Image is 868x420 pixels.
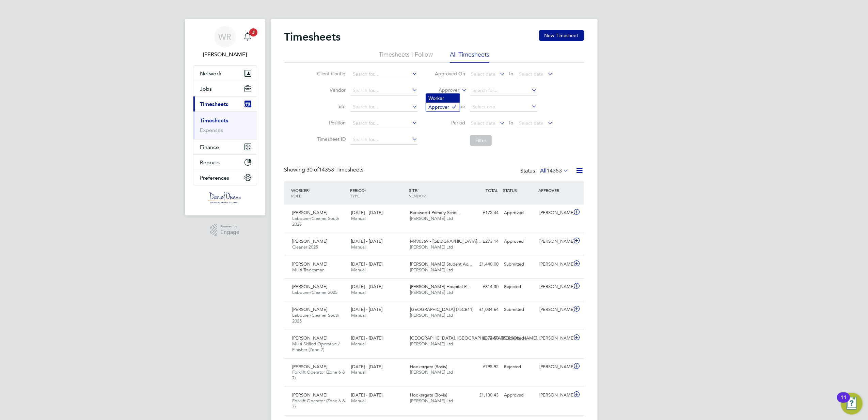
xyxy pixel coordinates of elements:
[537,259,572,270] div: [PERSON_NAME]
[502,361,537,373] div: Rejected
[193,139,257,154] button: Finance
[410,369,453,375] span: [PERSON_NAME] Ltd
[537,236,572,247] div: [PERSON_NAME]
[537,281,572,292] div: [PERSON_NAME]
[466,236,502,247] div: £273.14
[466,390,502,401] div: £1,130.43
[200,117,228,124] a: Timesheets
[519,71,543,77] span: Select date
[417,187,419,193] span: /
[407,184,466,202] div: SITE
[249,28,257,36] span: 3
[351,215,366,221] span: Manual
[426,103,460,111] li: Approver
[350,86,417,95] input: Search for...
[410,238,482,244] span: M490369 - [GEOGRAPHIC_DATA]…
[539,30,584,41] button: New Timesheet
[293,284,328,289] span: [PERSON_NAME]
[293,261,328,267] span: [PERSON_NAME]
[193,96,257,111] button: Timesheets
[410,392,447,398] span: Hookergate (Bovis)
[540,167,569,174] label: All
[379,50,433,63] li: Timesheets I Follow
[350,193,360,198] span: TYPE
[466,281,502,292] div: £814.30
[547,167,562,174] span: 14353
[193,155,257,170] button: Reports
[410,398,453,404] span: [PERSON_NAME] Ltd
[293,392,328,398] span: [PERSON_NAME]
[410,312,453,318] span: [PERSON_NAME] Ltd
[293,341,340,352] span: Multi Skilled Operative / Finisher (Zone 7)
[315,71,346,77] label: Client Config
[470,135,492,146] button: Filter
[470,86,537,95] input: Search for...
[506,118,515,127] span: To
[293,210,328,215] span: [PERSON_NAME]
[293,369,346,381] span: Forklift Operator (Zone 6 & 7)
[307,166,364,173] span: 14353 Timesheets
[351,284,382,289] span: [DATE] - [DATE]
[486,187,498,193] span: TOTAL
[502,259,537,270] div: Submitted
[315,136,346,142] label: Timesheet ID
[426,94,460,103] li: Worker
[435,71,465,77] label: Approved On
[365,187,366,193] span: /
[350,135,417,145] input: Search for...
[293,215,340,227] span: Labourer/Cleaner South 2025
[293,244,318,250] span: Cleaner 2025
[351,267,366,273] span: Manual
[410,306,473,312] span: [GEOGRAPHIC_DATA] (75CB11)
[200,127,223,133] a: Expenses
[193,81,257,96] button: Jobs
[466,259,502,270] div: £1,440.00
[200,144,219,150] span: Finance
[537,207,572,219] div: [PERSON_NAME]
[193,26,257,59] a: WR[PERSON_NAME]
[466,333,502,344] div: £874.50
[220,224,239,229] span: Powered by
[193,50,257,59] span: Weronika Rodzynko
[351,392,382,398] span: [DATE] - [DATE]
[351,335,382,341] span: [DATE] - [DATE]
[351,369,366,375] span: Manual
[429,87,459,94] label: Approver
[351,312,366,318] span: Manual
[466,304,502,315] div: £1,034.64
[519,120,543,126] span: Select date
[284,30,341,44] h2: Timesheets
[291,193,302,198] span: ROLE
[193,66,257,81] button: Network
[348,184,407,202] div: PERIOD
[293,335,328,341] span: [PERSON_NAME]
[537,361,572,373] div: [PERSON_NAME]
[351,398,366,404] span: Manual
[410,335,541,341] span: [GEOGRAPHIC_DATA], [GEOGRAPHIC_DATA][PERSON_NAME]…
[293,306,328,312] span: [PERSON_NAME]
[200,101,228,107] span: Timesheets
[502,304,537,315] div: Submitted
[315,120,346,126] label: Position
[350,102,417,112] input: Search for...
[502,184,537,196] div: STATUS
[293,267,325,273] span: Multi Tradesman
[200,86,212,92] span: Jobs
[290,184,349,202] div: WORKER
[351,261,382,267] span: [DATE] - [DATE]
[502,390,537,401] div: Approved
[537,184,572,196] div: APPROVER
[471,71,495,77] span: Select date
[200,70,222,77] span: Network
[351,341,366,347] span: Manual
[193,170,257,185] button: Preferences
[351,306,382,312] span: [DATE] - [DATE]
[309,187,310,193] span: /
[502,207,537,219] div: Approved
[471,120,495,126] span: Select date
[193,111,257,139] div: Timesheets
[200,175,230,181] span: Preferences
[435,120,465,126] label: Period
[502,281,537,292] div: Rejected
[410,215,453,221] span: [PERSON_NAME] Ltd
